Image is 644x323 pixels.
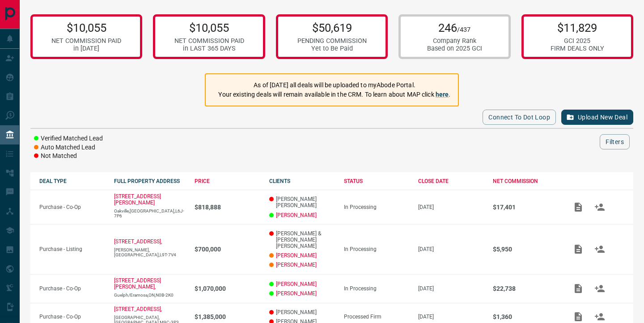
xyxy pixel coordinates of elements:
[493,313,559,320] p: $1,360
[269,178,335,184] div: CLIENTS
[493,285,559,292] p: $22,738
[174,21,244,34] p: $10,055
[493,204,559,211] p: $17,401
[269,196,335,208] p: [PERSON_NAME] [PERSON_NAME]
[269,230,335,249] p: [PERSON_NAME] & [PERSON_NAME] [PERSON_NAME]
[427,45,482,52] div: Based on 2025 GCI
[418,178,484,184] div: CLOSE DATE
[51,45,121,52] div: in [DATE]
[114,208,186,218] p: Oakville,[GEOGRAPHIC_DATA],L6J-7P6
[297,21,367,34] p: $50,619
[276,252,317,259] a: [PERSON_NAME]
[195,204,260,211] p: $818,888
[195,313,260,320] p: $1,385,000
[493,178,559,184] div: NET COMMISSION
[276,262,317,268] a: [PERSON_NAME]
[344,314,410,320] div: Processed Firm
[600,134,630,149] button: Filters
[34,152,103,161] li: Not Matched
[39,246,105,252] p: Purchase - Listing
[39,178,105,184] div: DEAL TYPE
[589,314,610,320] span: Match Clients
[195,285,260,292] p: $1,070,000
[344,178,410,184] div: STATUS
[418,204,484,210] p: [DATE]
[51,37,121,45] div: NET COMMISSION PAID
[427,37,482,45] div: Company Rank
[114,178,186,184] div: FULL PROPERTY ADDRESS
[276,290,317,297] a: [PERSON_NAME]
[418,246,484,252] p: [DATE]
[195,246,260,253] p: $700,000
[568,285,589,291] span: Add / View Documents
[589,246,610,252] span: Match Clients
[114,293,186,297] p: Guelph/Eramosa,ON,N0B-2K0
[114,277,161,290] a: [STREET_ADDRESS][PERSON_NAME],
[297,37,367,45] div: PENDING COMMISSION
[297,45,367,52] div: Yet to Be Paid
[344,285,410,292] div: In Processing
[589,204,610,210] span: Match Clients
[114,193,161,206] a: [STREET_ADDRESS][PERSON_NAME]
[589,285,610,291] span: Match Clients
[39,285,105,292] p: Purchase - Co-Op
[561,110,633,125] button: Upload New Deal
[34,134,103,143] li: Verified Matched Lead
[114,247,186,257] p: [PERSON_NAME],[GEOGRAPHIC_DATA],L9T-7V4
[34,143,103,152] li: Auto Matched Lead
[269,309,335,315] p: [PERSON_NAME]
[276,212,317,218] a: [PERSON_NAME]
[51,21,121,34] p: $10,055
[276,281,317,287] a: [PERSON_NAME]
[174,45,244,52] div: in LAST 365 DAYS
[39,204,105,210] p: Purchase - Co-Op
[568,204,589,210] span: Add / View Documents
[39,314,105,320] p: Purchase - Co-Op
[195,178,260,184] div: PRICE
[568,246,589,252] span: Add / View Documents
[551,21,604,34] p: $11,829
[344,204,410,210] div: In Processing
[218,90,450,99] p: Your existing deals will remain available in the CRM. To learn about MAP click .
[457,26,470,34] span: /437
[483,110,556,125] button: Connect to Dot Loop
[114,238,162,245] a: [STREET_ADDRESS],
[568,314,589,320] span: Add / View Documents
[418,285,484,292] p: [DATE]
[436,91,449,98] a: here
[551,37,604,45] div: GCI 2025
[418,314,484,320] p: [DATE]
[218,81,450,90] p: As of [DATE] all deals will be uploaded to myAbode Portal.
[551,45,604,52] div: FIRM DEALS ONLY
[427,21,482,34] p: 246
[493,246,559,253] p: $5,950
[114,306,162,312] a: [STREET_ADDRESS],
[344,246,410,252] div: In Processing
[174,37,244,45] div: NET COMMISSION PAID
